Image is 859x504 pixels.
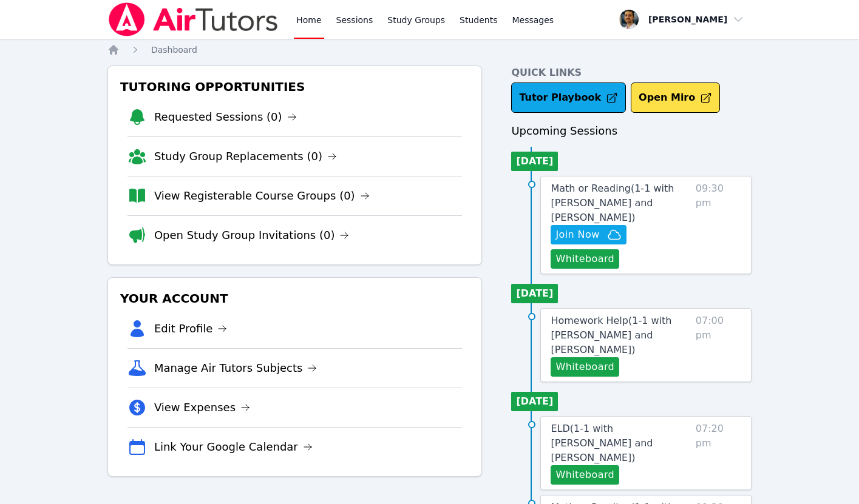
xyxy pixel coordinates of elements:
a: View Expenses [154,399,250,416]
a: Math or Reading(1-1 with [PERSON_NAME] and [PERSON_NAME]) [551,181,690,225]
button: Open Miro [631,82,720,113]
li: [DATE] [511,392,558,411]
span: Math or Reading ( 1-1 with [PERSON_NAME] and [PERSON_NAME] ) [551,183,674,223]
span: 09:30 pm [696,181,741,269]
img: Air Tutors [107,2,279,36]
a: Open Study Group Invitations (0) [154,227,350,244]
span: ELD ( 1-1 with [PERSON_NAME] and [PERSON_NAME] ) [551,423,653,463]
span: Dashboard [151,45,197,55]
a: Tutor Playbook [511,82,626,113]
button: Whiteboard [551,465,619,485]
span: Join Now [555,227,599,242]
span: 07:00 pm [696,314,741,377]
li: [DATE] [511,284,558,303]
span: Homework Help ( 1-1 with [PERSON_NAME] and [PERSON_NAME] ) [551,315,671,355]
button: Whiteboard [551,357,619,377]
li: [DATE] [511,152,558,171]
a: Study Group Replacements (0) [154,148,337,165]
h3: Your Account [118,287,472,309]
h3: Tutoring Opportunities [118,76,472,98]
a: Edit Profile [154,320,228,337]
a: Link Your Google Calendar [154,438,313,455]
a: Dashboard [151,44,197,56]
button: Whiteboard [551,249,619,269]
h3: Upcoming Sessions [511,123,752,139]
span: 07:20 pm [696,422,741,485]
nav: Breadcrumb [107,44,752,56]
button: Join Now [551,225,626,244]
a: ELD(1-1 with [PERSON_NAME] and [PERSON_NAME]) [551,422,690,465]
span: Messages [512,14,554,26]
a: Requested Sessions (0) [154,109,297,126]
a: Manage Air Tutors Subjects [154,360,317,377]
h4: Quick Links [511,66,752,80]
a: Homework Help(1-1 with [PERSON_NAME] and [PERSON_NAME]) [551,314,690,357]
a: View Registerable Course Groups (0) [154,187,370,204]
